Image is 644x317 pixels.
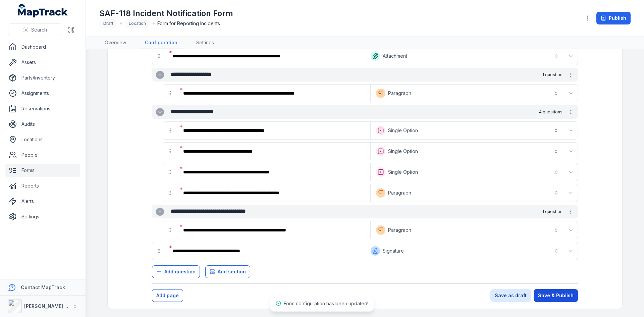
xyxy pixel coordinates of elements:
[218,268,246,275] span: Add section
[566,125,576,136] button: Expand
[5,87,80,100] a: Assignments
[5,40,80,54] a: Dashboard
[566,51,576,61] button: Expand
[8,23,62,36] button: Search
[372,165,562,179] button: Single Option
[164,268,196,275] span: Add question
[5,102,80,115] a: Reservations
[152,244,166,258] div: drag
[284,301,368,306] span: Form configuration has been updated!
[539,109,562,115] span: 4 questions
[152,265,200,278] button: Add question
[156,53,162,59] svg: drag
[566,225,576,235] button: Expand
[163,145,176,158] div: drag
[167,169,172,175] svg: drag
[163,165,176,179] div: drag
[367,49,562,63] button: Attachment
[178,144,369,159] div: :r1f2:-form-item-label
[99,19,117,28] div: Draft
[565,206,577,217] button: more-detail
[99,8,233,19] h1: SAF-118 Incident Notification Form
[596,12,631,24] button: Publish
[5,148,80,162] a: People
[490,289,531,302] button: Save as draft
[167,128,172,133] svg: drag
[163,186,176,200] div: drag
[566,188,576,198] button: Expand
[565,106,577,118] button: more-detail
[372,186,562,200] button: Paragraph
[31,27,47,33] span: Search
[178,123,369,138] div: :r1es:-form-item-label
[5,56,80,69] a: Assets
[163,223,176,237] div: drag
[167,190,172,196] svg: drag
[566,167,576,177] button: Expand
[191,37,219,49] a: Settings
[167,244,364,258] div: :r1fu:-form-item-label
[372,86,562,101] button: Paragraph
[178,165,369,179] div: :r1f8:-form-item-label
[566,246,576,256] button: Expand
[167,49,364,63] div: :r1e8:-form-item-label
[156,208,164,216] button: Expand
[163,87,176,100] div: drag
[178,86,369,101] div: :r1ei:-form-item-label
[178,223,369,237] div: :r1fo:-form-item-label
[152,49,166,63] div: drag
[372,123,562,138] button: Single Option
[5,210,80,223] a: Settings
[5,133,80,146] a: Locations
[167,227,172,233] svg: drag
[542,209,562,214] span: 1 question
[372,223,562,237] button: Paragraph
[163,124,176,137] div: drag
[140,37,183,49] a: Configuration
[167,91,172,96] svg: drag
[5,195,80,208] a: Alerts
[565,69,577,81] button: more-detail
[156,108,164,116] button: Expand
[99,37,131,49] a: Overview
[205,265,250,278] button: Add section
[167,149,172,154] svg: drag
[5,164,80,177] a: Forms
[5,117,80,131] a: Audits
[367,244,562,258] button: Signature
[372,144,562,159] button: Single Option
[157,20,220,27] span: Form for Reporting Incidents
[125,19,150,28] div: Location
[24,303,79,309] strong: [PERSON_NAME] Group
[566,146,576,157] button: Expand
[566,88,576,99] button: Expand
[5,71,80,85] a: Parts/Inventory
[534,289,578,302] button: Save & Publish
[21,284,65,290] strong: Contact MapTrack
[156,71,164,79] button: Expand
[18,4,68,17] a: MapTrack
[542,72,562,77] span: 1 question
[178,186,369,200] div: :r1fe:-form-item-label
[5,179,80,193] a: Reports
[152,289,183,302] button: Add page
[156,248,162,254] svg: drag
